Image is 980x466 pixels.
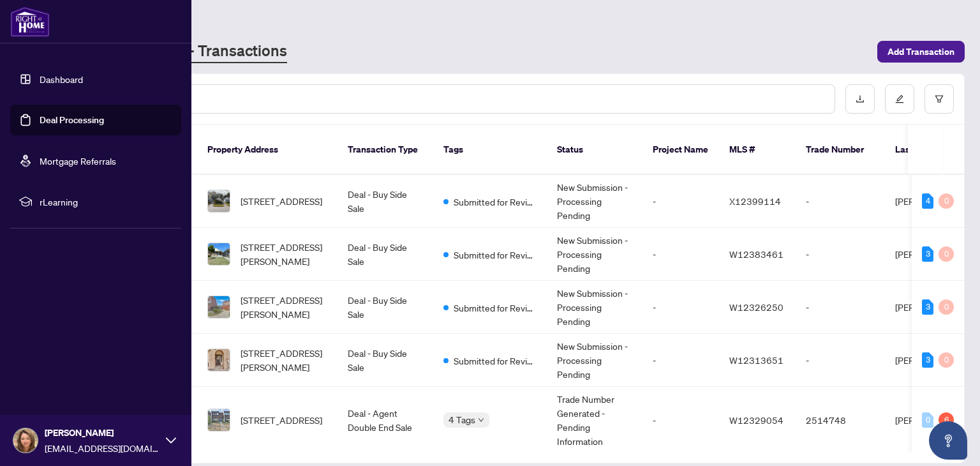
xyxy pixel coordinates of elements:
td: Deal - Buy Side Sale [338,175,433,228]
td: - [796,228,885,281]
td: - [642,281,719,334]
td: - [642,334,719,387]
td: Deal - Agent Double End Sale [338,387,433,454]
button: filter [924,84,954,114]
div: 6 [939,412,954,428]
td: Deal - Buy Side Sale [338,228,433,281]
span: Submitted for Review [454,248,537,262]
div: 0 [922,412,933,428]
span: Submitted for Review [454,354,537,368]
td: New Submission - Processing Pending [547,334,642,387]
span: 4 Tags [449,412,475,427]
span: [STREET_ADDRESS] [241,413,322,427]
img: thumbnail-img [208,349,230,371]
a: Deal Processing [40,114,104,126]
div: 3 [922,246,933,262]
span: [PERSON_NAME] [45,426,160,440]
img: logo [10,6,50,37]
span: [STREET_ADDRESS][PERSON_NAME] [241,346,327,374]
span: [STREET_ADDRESS] [241,194,322,208]
img: Profile Icon [13,428,38,453]
td: Trade Number Generated - Pending Information [547,387,642,454]
td: - [796,175,885,228]
span: filter [935,94,944,103]
a: Mortgage Referrals [40,155,116,167]
img: thumbnail-img [208,190,230,212]
th: Status [547,125,642,175]
button: download [845,84,875,114]
div: 0 [939,299,954,315]
button: Open asap [929,421,967,460]
a: Dashboard [40,73,83,85]
div: 3 [922,352,933,368]
span: W12383461 [729,248,783,260]
span: rLearning [40,195,172,209]
span: [STREET_ADDRESS][PERSON_NAME] [241,240,327,268]
th: Project Name [642,125,719,175]
img: thumbnail-img [208,296,230,318]
td: - [796,281,885,334]
span: [STREET_ADDRESS][PERSON_NAME] [241,293,327,321]
div: 0 [939,352,954,368]
td: - [642,387,719,454]
td: - [642,228,719,281]
td: - [642,175,719,228]
div: 3 [922,299,933,315]
span: down [478,417,484,423]
th: MLS # [719,125,796,175]
img: thumbnail-img [208,409,230,431]
td: Deal - Buy Side Sale [338,281,433,334]
span: Submitted for Review [454,195,537,209]
div: 0 [939,193,954,209]
span: Add Transaction [887,41,954,62]
td: New Submission - Processing Pending [547,228,642,281]
th: Property Address [197,125,338,175]
span: X12399114 [729,195,781,207]
th: Transaction Type [338,125,433,175]
button: Add Transaction [877,41,965,63]
td: Deal - Buy Side Sale [338,334,433,387]
div: 4 [922,193,933,209]
span: W12329054 [729,414,783,426]
span: download [856,94,865,103]
span: [EMAIL_ADDRESS][DOMAIN_NAME] [45,441,160,455]
span: W12326250 [729,301,783,313]
span: Submitted for Review [454,301,537,315]
button: edit [885,84,914,114]
th: Tags [433,125,547,175]
td: New Submission - Processing Pending [547,281,642,334]
td: 2514748 [796,387,885,454]
span: W12313651 [729,354,783,366]
td: New Submission - Processing Pending [547,175,642,228]
span: edit [895,94,904,103]
div: 0 [939,246,954,262]
th: Trade Number [796,125,885,175]
img: thumbnail-img [208,243,230,265]
td: - [796,334,885,387]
